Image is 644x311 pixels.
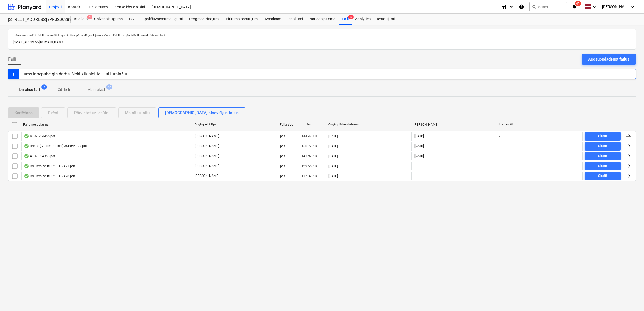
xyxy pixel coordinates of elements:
[414,174,416,178] span: -
[302,144,317,148] div: 160.72 KB
[328,144,338,148] div: [DATE]
[280,164,285,168] div: pdf
[582,54,636,65] button: Augšupielādējiet failus
[598,163,607,169] div: Skatīt
[499,134,500,138] div: -
[302,134,317,138] div: 144.48 KB
[301,123,324,127] div: Izmērs
[195,154,219,158] p: [PERSON_NAME]
[414,134,424,138] span: [DATE]
[280,174,285,178] div: pdf
[24,164,75,168] div: BN_invoice_KUR25-037471.pdf
[280,134,285,138] div: pdf
[24,134,29,138] div: OCR pabeigts
[302,154,317,158] div: 143.92 KB
[24,174,29,178] div: OCR pabeigts
[598,133,607,139] div: Skatīt
[91,14,126,25] a: Galvenais līgums
[585,172,621,180] button: Skatīt
[374,14,398,25] a: Iestatījumi
[328,134,338,138] div: [DATE]
[262,14,284,25] a: Izmaksas
[126,14,139,25] a: PSF
[414,144,424,148] span: [DATE]
[499,144,500,148] div: -
[585,142,621,151] button: Skatīt
[348,15,354,19] span: 5
[414,164,416,168] span: -
[24,144,29,148] div: OCR pabeigts
[165,109,239,116] div: [DEMOGRAPHIC_DATA] atsevišķus failus
[588,56,629,63] div: Augšupielādējiet failus
[328,154,338,158] div: [DATE]
[139,14,186,25] a: Apakšuzņēmuma līgumi
[24,144,87,148] div: Rēķins (lv - elektroniski) JCB044997.pdf
[499,154,500,158] div: -
[195,134,219,138] p: [PERSON_NAME]
[328,164,338,168] div: [DATE]
[585,152,621,160] button: Skatīt
[8,56,16,62] span: Faili
[519,4,524,10] i: Zināšanu pamats
[302,174,317,178] div: 117.32 KB
[499,164,500,168] div: -
[575,1,581,6] span: 41
[24,174,75,178] div: BN_invoice_KUR25-037478.pdf
[195,164,219,168] p: [PERSON_NAME]
[499,174,500,178] div: -
[328,123,409,127] div: Augšuplādes datums
[195,174,219,178] p: [PERSON_NAME]
[223,14,262,25] a: Pirkuma pasūtījumi
[21,71,127,76] div: Jums ir nepabeigts darbs. Noklikšķiniet šeit, lai turpinātu
[508,4,514,10] i: keyboard_arrow_down
[24,154,55,158] div: ATS25-14958.pdf
[585,132,621,141] button: Skatīt
[352,14,374,25] a: Analytics
[24,134,55,138] div: ATS25-14955.pdf
[87,15,92,19] span: 4
[13,34,631,37] p: Uz šo adresi nosūtītie faili tiks automātiski apstrādāti un pārbaudīti, vai tajos nav vīrusu. Fai...
[24,154,29,158] div: OCR pabeigts
[529,2,567,11] button: Meklēt
[23,123,190,127] div: Faila nosaukums
[57,87,70,92] p: Citi faili
[71,14,91,25] a: Budžets4
[499,123,580,127] div: komentēt
[41,84,47,90] span: 5
[598,143,607,149] div: Skatīt
[87,87,105,93] p: Melnraksti
[591,4,598,10] i: keyboard_arrow_down
[280,154,285,158] div: pdf
[339,14,352,25] a: Faili5
[414,123,495,127] div: [PERSON_NAME]
[186,14,223,25] a: Progresa ziņojumi
[328,174,338,178] div: [DATE]
[280,123,297,127] div: Faila tips
[598,173,607,179] div: Skatīt
[71,14,91,25] div: Budžets
[306,14,339,25] a: Naudas plūsma
[8,17,64,23] div: [STREET_ADDRESS] (PRJ2002826) 2601978
[598,153,607,159] div: Skatīt
[572,4,577,10] i: notifications
[585,162,621,170] button: Skatīt
[194,123,275,127] div: Augšupielādēja
[24,164,29,168] div: OCR pabeigts
[602,5,629,9] span: [PERSON_NAME]
[106,84,112,90] span: 22
[195,144,219,148] p: [PERSON_NAME]
[284,14,306,25] a: Ienākumi
[19,87,40,93] p: Izmaksu faili
[339,14,352,25] div: Faili
[13,39,631,45] p: [EMAIL_ADDRESS][DOMAIN_NAME]
[414,154,424,158] span: [DATE]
